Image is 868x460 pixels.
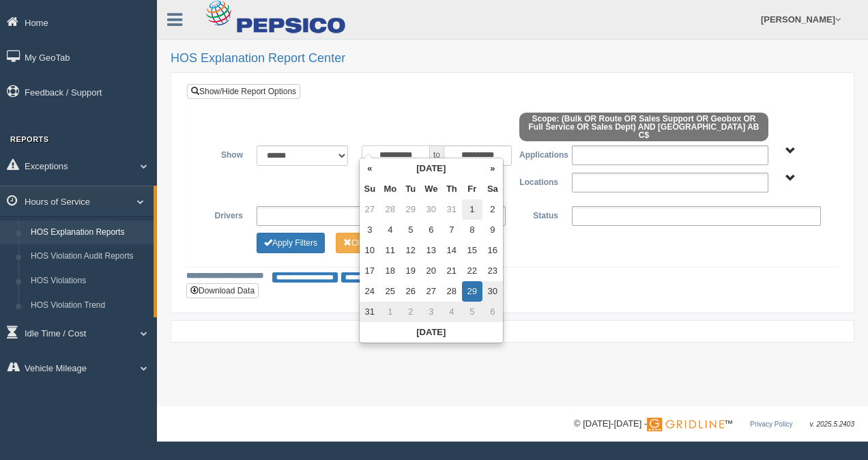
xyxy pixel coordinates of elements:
th: Th [442,179,462,199]
label: Applications [512,145,565,162]
button: Change Filter Options [336,233,403,253]
td: 29 [462,281,482,302]
td: 6 [421,220,442,240]
th: Mo [380,179,401,199]
td: 12 [401,240,421,261]
div: © [DATE]-[DATE] - ™ [574,417,854,431]
label: Show [197,145,250,162]
td: 13 [421,240,442,261]
th: [DATE] [360,322,503,343]
td: 27 [421,281,442,302]
a: HOS Violation Audit Reports [25,244,154,269]
td: 14 [442,240,462,261]
td: 16 [482,240,503,261]
td: 10 [360,240,380,261]
button: Change Filter Options [257,233,325,253]
td: 27 [360,199,380,220]
td: 2 [482,199,503,220]
td: 31 [442,199,462,220]
a: Show/Hide Report Options [187,84,300,99]
td: 5 [401,220,421,240]
th: Sa [482,179,503,199]
a: HOS Violation Trend [25,293,154,318]
td: 18 [380,261,401,281]
td: 22 [462,261,482,281]
label: Drivers [197,206,250,222]
th: Fr [462,179,482,199]
th: We [421,179,442,199]
span: Scope: (Bulk OR Route OR Sales Support OR Geobox OR Full Service OR Sales Dept) AND [GEOGRAPHIC_D... [519,113,768,141]
th: [DATE] [380,158,482,179]
td: 3 [360,220,380,240]
a: HOS Violations [25,269,154,293]
td: 31 [360,302,380,322]
label: Locations [512,173,565,189]
span: v. 2025.5.2403 [810,420,854,428]
label: Status [512,206,565,222]
td: 21 [442,261,462,281]
td: 17 [360,261,380,281]
td: 9 [482,220,503,240]
button: Download Data [186,283,259,298]
a: Privacy Policy [750,420,792,428]
h2: HOS Explanation Report Center [171,52,854,66]
img: Gridline [647,418,724,431]
td: 6 [482,302,503,322]
td: 20 [421,261,442,281]
th: Tu [401,179,421,199]
td: 11 [380,240,401,261]
td: 29 [401,199,421,220]
td: 8 [462,220,482,240]
td: 5 [462,302,482,322]
td: 23 [482,261,503,281]
span: to [430,145,444,166]
td: 30 [421,199,442,220]
td: 1 [462,199,482,220]
th: Su [360,179,380,199]
td: 2 [401,302,421,322]
td: 7 [442,220,462,240]
td: 28 [380,199,401,220]
td: 15 [462,240,482,261]
td: 25 [380,281,401,302]
td: 26 [401,281,421,302]
th: » [482,158,503,179]
td: 1 [380,302,401,322]
a: HOS Explanation Reports [25,220,154,245]
td: 30 [482,281,503,302]
td: 24 [360,281,380,302]
td: 4 [442,302,462,322]
td: 28 [442,281,462,302]
td: 3 [421,302,442,322]
td: 19 [401,261,421,281]
td: 4 [380,220,401,240]
th: « [360,158,380,179]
